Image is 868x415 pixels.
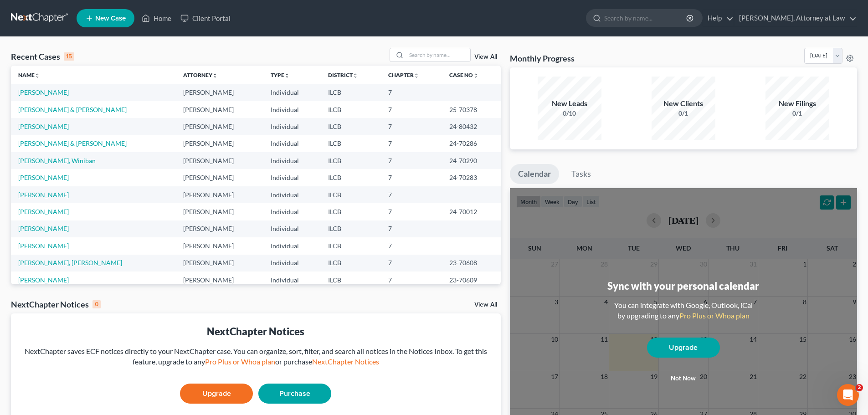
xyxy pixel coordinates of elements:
a: View All [474,54,497,60]
a: Tasks [563,164,599,184]
i: unfold_more [212,73,218,78]
td: Individual [263,152,321,169]
i: unfold_more [284,73,290,78]
a: [PERSON_NAME] [18,276,69,284]
td: 7 [381,169,442,186]
td: 24-70290 [442,152,501,169]
td: [PERSON_NAME] [176,186,263,203]
a: [PERSON_NAME], Winiban [18,157,96,164]
div: New Clients [652,98,715,109]
td: [PERSON_NAME] [176,152,263,169]
a: Client Portal [176,10,235,26]
td: [PERSON_NAME] [176,237,263,254]
td: [PERSON_NAME] [176,169,263,186]
i: unfold_more [473,73,478,78]
iframe: Intercom live chat [837,384,859,406]
td: [PERSON_NAME] [176,135,263,152]
td: [PERSON_NAME] [176,84,263,101]
a: Upgrade [180,384,253,404]
td: [PERSON_NAME] [176,118,263,135]
td: 7 [381,152,442,169]
div: You can integrate with Google, Outlook, iCal by upgrading to any [611,300,756,321]
td: 23-70609 [442,272,501,288]
a: Help [703,10,734,26]
td: Individual [263,169,321,186]
a: [PERSON_NAME] [18,225,69,232]
a: Upgrade [647,338,720,358]
h3: Monthly Progress [510,53,575,64]
td: 23-70608 [442,255,501,272]
a: [PERSON_NAME] [18,174,69,181]
a: [PERSON_NAME] [18,88,69,96]
a: NextChapter Notices [312,357,379,366]
td: Individual [263,135,321,152]
a: Chapterunfold_more [388,72,419,78]
td: 7 [381,255,442,272]
a: Pro Plus or Whoa plan [205,357,275,366]
div: Sync with your personal calendar [607,279,759,293]
a: [PERSON_NAME] [18,123,69,130]
div: New Filings [765,98,829,109]
a: Typeunfold_more [271,72,290,78]
a: Attorneyunfold_more [183,72,218,78]
td: Individual [263,84,321,101]
i: unfold_more [353,73,358,78]
td: ILCB [321,220,381,237]
td: Individual [263,220,321,237]
a: Nameunfold_more [18,72,40,78]
td: [PERSON_NAME] [176,101,263,118]
div: 0/1 [765,109,829,118]
td: 7 [381,118,442,135]
td: 24-80432 [442,118,501,135]
td: ILCB [321,255,381,272]
td: 24-70012 [442,203,501,220]
td: 7 [381,220,442,237]
span: 2 [856,384,863,391]
input: Search by name... [604,10,688,26]
a: Calendar [510,164,559,184]
div: NextChapter Notices [11,299,101,310]
td: ILCB [321,186,381,203]
a: [PERSON_NAME] [18,242,69,250]
div: NextChapter Notices [18,324,493,338]
td: 7 [381,203,442,220]
td: Individual [263,118,321,135]
a: Districtunfold_more [328,72,358,78]
td: Individual [263,255,321,272]
td: ILCB [321,152,381,169]
div: New Leads [538,98,601,109]
a: Home [137,10,176,26]
td: [PERSON_NAME] [176,255,263,272]
a: [PERSON_NAME], Attorney at Law [734,10,857,26]
td: 7 [381,84,442,101]
td: ILCB [321,84,381,101]
td: ILCB [321,135,381,152]
a: Purchase [258,384,331,404]
td: 7 [381,272,442,288]
td: Individual [263,186,321,203]
td: Individual [263,272,321,288]
i: unfold_more [414,73,419,78]
span: New Case [95,15,126,22]
td: 7 [381,186,442,203]
td: Individual [263,101,321,118]
td: ILCB [321,272,381,288]
td: Individual [263,203,321,220]
td: 25-70378 [442,101,501,118]
a: [PERSON_NAME] & [PERSON_NAME] [18,106,127,113]
td: 7 [381,101,442,118]
td: [PERSON_NAME] [176,203,263,220]
td: ILCB [321,101,381,118]
td: [PERSON_NAME] [176,272,263,288]
td: [PERSON_NAME] [176,220,263,237]
td: ILCB [321,169,381,186]
div: 0/1 [652,109,715,118]
td: 7 [381,135,442,152]
a: [PERSON_NAME] [18,191,69,199]
td: ILCB [321,203,381,220]
div: NextChapter saves ECF notices directly to your NextChapter case. You can organize, sort, filter, ... [18,346,493,367]
div: Recent Cases [11,51,74,62]
div: 0/10 [538,109,601,118]
td: Individual [263,237,321,254]
a: Case Nounfold_more [449,72,478,78]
